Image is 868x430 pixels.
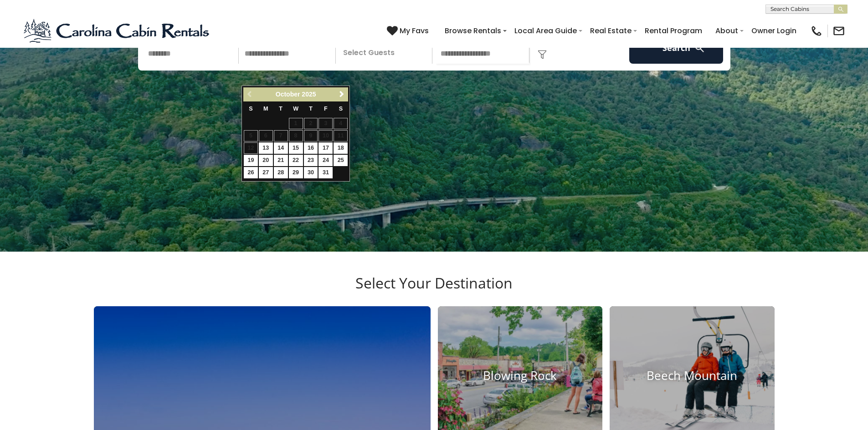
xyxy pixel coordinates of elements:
a: 28 [274,167,288,178]
a: 22 [289,155,303,166]
a: 21 [274,155,288,166]
span: Next [338,91,345,98]
img: Blue-2.png [23,17,212,45]
a: Rental Program [640,23,707,39]
span: Tuesday [279,106,282,112]
a: Real Estate [586,23,636,39]
p: Select Guests [339,32,432,64]
a: 29 [289,167,303,178]
span: Wednesday [293,106,298,112]
a: Local Area Guide [510,23,581,39]
span: Monday [263,106,268,112]
a: 31 [318,167,333,178]
a: My Favs [387,25,431,37]
span: Thursday [309,106,313,112]
a: 27 [259,167,273,178]
a: 14 [274,142,288,154]
a: 19 [244,155,258,166]
a: About [711,23,743,39]
span: October [276,91,300,98]
a: 16 [304,142,318,154]
a: 18 [334,142,348,154]
img: mail-regular-black.png [832,25,845,37]
a: 25 [334,155,348,166]
a: 30 [304,167,318,178]
a: 24 [318,155,333,166]
span: My Favs [400,25,429,36]
span: Sunday [249,106,252,112]
a: 26 [244,167,258,178]
a: 23 [304,155,318,166]
a: Owner Login [747,23,801,39]
button: Search [629,32,724,64]
img: phone-regular-black.png [810,25,823,37]
span: Friday [324,106,328,112]
img: search-regular-white.png [694,42,705,54]
h4: Beech Mountain [610,369,775,383]
span: Saturday [339,106,343,112]
a: 20 [259,155,273,166]
img: filter--v1.png [538,50,547,59]
a: Next [336,89,347,100]
a: 17 [318,142,333,154]
a: 15 [289,142,303,154]
h4: Blowing Rock [438,369,603,383]
span: 2025 [302,91,316,98]
a: Browse Rentals [440,23,506,39]
h3: Select Your Destination [92,274,776,306]
a: 13 [259,142,273,154]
